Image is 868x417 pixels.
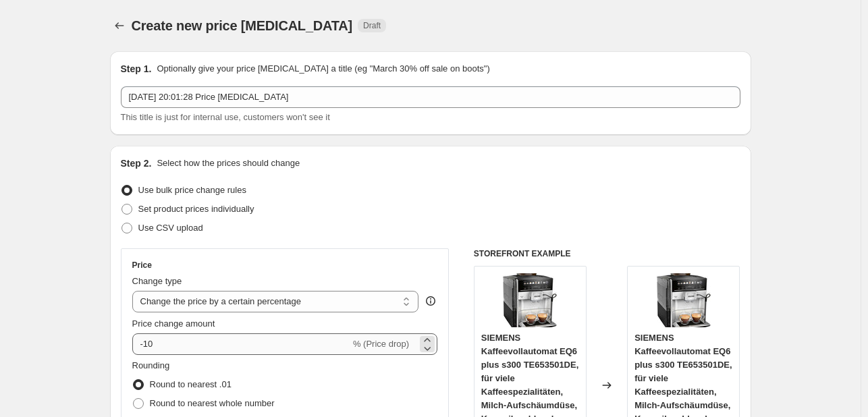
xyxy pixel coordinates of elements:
[657,273,711,327] img: 61DJeRms2FL_80x.jpg
[157,157,300,170] p: Select how the prices should change
[132,276,182,286] span: Change type
[424,294,437,308] div: help
[138,185,246,195] span: Use bulk price change rules
[138,223,203,233] span: Use CSV upload
[157,62,489,76] p: Optionally give your price [MEDICAL_DATA] a title (eg "March 30% off sale on boots")
[150,398,275,408] span: Round to nearest whole number
[132,18,353,33] span: Create new price [MEDICAL_DATA]
[353,339,409,349] span: % (Price drop)
[132,333,350,355] input: -15
[121,112,330,122] span: This title is just for internal use, customers won't see it
[150,379,232,389] span: Round to nearest .01
[132,318,215,329] span: Price change amount
[121,157,152,170] h2: Step 2.
[363,20,381,31] span: Draft
[110,16,129,35] button: Price change jobs
[138,204,254,214] span: Set product prices individually
[132,360,170,370] span: Rounding
[474,248,740,259] h6: STOREFRONT EXAMPLE
[503,273,557,327] img: 61DJeRms2FL_80x.jpg
[121,86,740,108] input: 30% off holiday sale
[132,260,152,271] h3: Price
[121,62,152,76] h2: Step 1.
